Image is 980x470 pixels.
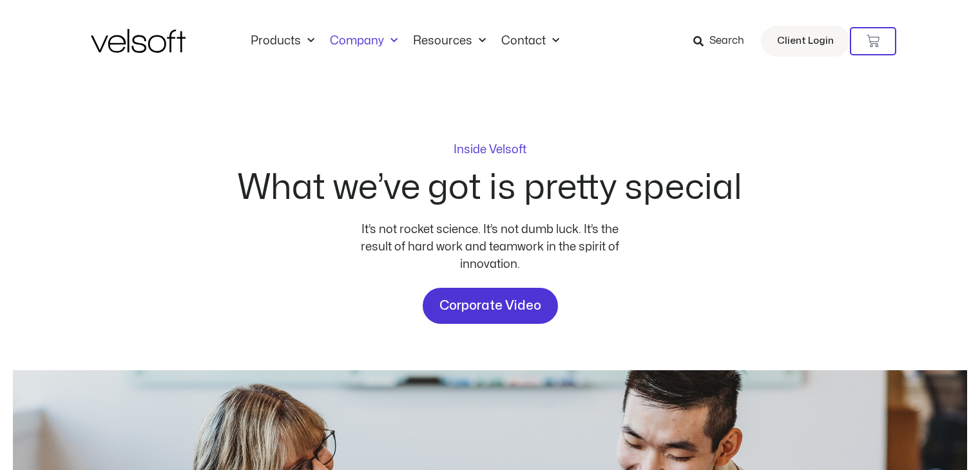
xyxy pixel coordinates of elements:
[693,30,753,52] a: Search
[439,296,541,316] span: Corporate Video
[243,34,567,48] nav: Menu
[91,29,186,53] img: Velsoft Training Materials
[423,288,558,324] a: Corporate Video
[454,144,526,156] p: Inside Velsoft
[709,33,744,50] span: Search
[243,34,322,48] a: ProductsMenu Toggle
[494,34,567,48] a: ContactMenu Toggle
[322,34,405,48] a: CompanyMenu Toggle
[777,33,834,50] span: Client Login
[405,34,494,48] a: ResourcesMenu Toggle
[355,221,626,273] div: It’s not rocket science. It’s not dumb luck. It’s the result of hard work and teamwork in the spi...
[238,171,742,205] h2: What we’ve got is pretty special
[761,26,850,57] a: Client Login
